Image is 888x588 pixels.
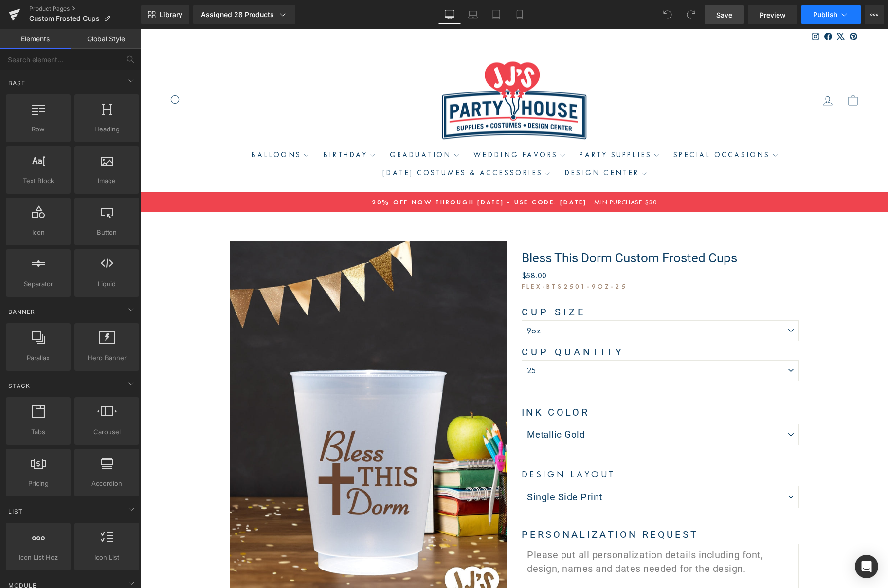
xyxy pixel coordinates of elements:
[381,277,658,291] label: Cup Size
[865,5,884,24] button: More
[9,279,68,289] span: Separator
[175,117,242,135] summary: Birthday
[9,176,68,186] span: Text Block
[77,124,136,134] span: Heading
[301,30,447,112] img: JJ's Party House Custom Napkins, Custom Foam Cups, Custom Frosted Cups
[381,440,475,450] span: design layout
[71,29,141,49] a: Global Style
[9,478,68,489] span: Pricing
[77,353,136,363] span: Hero Banner
[326,117,432,135] summary: Wedding Favors
[526,117,644,135] summary: Special Occasions
[381,254,487,261] span: FLEX-BTS2501-9oz-25
[77,227,136,238] span: Button
[9,552,68,563] span: Icon List Hoz
[234,135,417,153] summary: [DATE] Costumes & Accessories
[748,5,797,24] a: Preview
[7,307,36,316] span: Banner
[242,117,326,135] summary: Graduation
[760,10,786,20] span: Preview
[381,240,406,253] span: $58.00
[201,10,288,19] div: Assigned 28 Products
[381,499,558,511] span: PERSONALIZATION REQUEST
[381,317,658,331] label: Cup Quantity
[432,117,526,135] summary: Party Supplies
[231,169,446,177] span: 20% OFF NOW THROUGH [DATE] - USE CODE: [DATE]
[9,427,68,437] span: Tabs
[681,5,701,24] button: Redo
[7,78,26,88] span: Base
[103,117,175,135] summary: Balloons
[381,377,449,389] span: Ink Color
[29,15,100,22] span: Custom Frosted Cups
[446,169,516,177] span: - MIN PURCHASE $30
[160,10,182,19] span: Library
[9,227,68,238] span: Icon
[485,5,508,24] a: Tablet
[417,135,513,153] summary: Design Center
[77,427,136,437] span: Carousel
[813,11,837,18] span: Publish
[29,5,141,13] a: Product Pages
[77,552,136,563] span: Icon List
[7,507,24,516] span: List
[9,353,68,363] span: Parallax
[77,478,136,489] span: Accordion
[461,5,485,24] a: Laptop
[77,176,136,186] span: Image
[801,5,861,24] button: Publish
[438,5,461,24] a: Desktop
[9,124,68,134] span: Row
[141,5,189,24] a: New Library
[7,381,31,390] span: Stack
[508,5,531,24] a: Mobile
[89,212,366,582] img: Bless This Dorm Custom Frosted Cups
[77,279,136,289] span: Liquid
[855,555,878,578] div: Open Intercom Messenger
[716,10,732,20] span: Save
[658,5,677,24] button: Undo
[381,221,597,237] a: Bless This Dorm Custom Frosted Cups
